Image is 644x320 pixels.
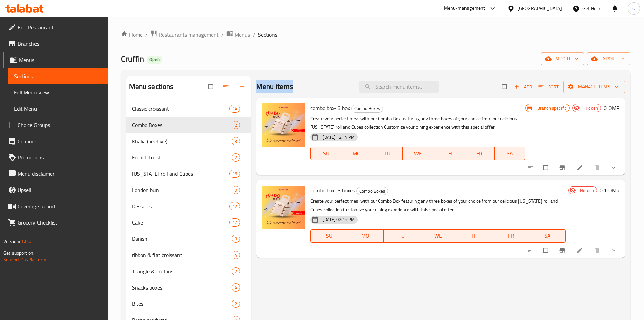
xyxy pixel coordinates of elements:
div: Classic croissant [132,105,230,113]
h6: 0.1 OMR [600,186,620,195]
span: Coupons [18,137,102,145]
a: Support.OpsPlatform [3,255,46,264]
p: Create your perfect meal with our Combo Box featuring any three boxes of your choice from our del... [310,114,525,131]
button: Branch-specific-item [555,243,571,258]
span: Branch specific [534,105,569,111]
div: items [232,251,240,259]
a: Menus [226,30,250,39]
div: French toast2 [126,149,251,166]
a: Grocery Checklist [3,214,108,231]
div: ribbon & flat croissant [132,251,232,259]
div: items [232,283,240,292]
span: Open [147,57,162,62]
div: items [232,153,240,162]
span: export [592,55,625,63]
a: Coupons [3,133,108,149]
span: Hidden [577,187,597,194]
span: SA [532,231,563,241]
div: Cake17 [126,214,251,231]
span: Select to update [539,244,553,257]
div: Triangle & cruffins [132,267,232,275]
span: Khalia (beehive) [132,137,232,145]
div: items [232,186,240,194]
span: Get support on: [3,249,34,257]
button: show more [606,243,622,258]
a: Promotions [3,149,108,166]
input: search [359,81,439,93]
span: [US_STATE] roll and Cubes [132,170,230,178]
button: MO [341,147,372,160]
span: Cruffin [121,51,144,66]
div: Snacks boxes4 [126,279,251,296]
span: 16 [230,171,240,177]
span: TH [459,231,490,241]
button: SU [310,147,341,160]
span: 2 [232,301,240,307]
span: 3 [232,236,240,242]
li: / [145,30,148,39]
a: Coverage Report [3,198,108,214]
div: items [232,121,240,129]
div: Open [147,56,162,64]
button: Sort [536,82,560,92]
div: Menu-management [444,4,485,13]
button: WE [420,229,456,243]
span: SA [497,149,523,158]
p: Create your perfect meal with our Combo Box featuring any three boxes of your choice from our del... [310,197,566,214]
div: [GEOGRAPHIC_DATA] [517,5,562,12]
a: Sections [8,68,108,84]
div: ribbon & flat croissant4 [126,247,251,263]
span: French toast [132,153,232,162]
button: WE [403,147,433,160]
div: London bun9 [126,182,251,198]
button: TH [433,147,464,160]
h6: 0 OMR [604,103,620,113]
span: Edit Restaurant [18,23,102,31]
button: delete [590,160,606,175]
span: 17 [230,219,240,226]
span: Sort items [534,82,563,92]
span: Combo Boxes [132,121,232,129]
span: Sort [538,83,559,91]
div: [US_STATE] roll and Cubes16 [126,166,251,182]
span: Cake [132,218,230,227]
span: SU [313,231,344,241]
a: Edit menu item [576,164,585,171]
span: Snacks boxes [132,283,232,292]
span: London bun [132,186,232,194]
div: items [229,218,240,227]
span: [DATE] 02:45 PM [320,216,357,223]
span: 4 [232,252,240,258]
span: Restaurants management [159,30,219,39]
span: TU [375,149,400,158]
button: sort-choices [523,160,539,175]
span: Select all sections [204,80,218,93]
div: Desserts12 [126,198,251,214]
div: Desserts [132,202,230,210]
nav: breadcrumb [121,30,630,39]
span: Menu disclaimer [18,170,102,178]
div: items [229,202,240,210]
span: 3 [232,138,240,145]
div: Triangle & cruffins2 [126,263,251,279]
a: Branches [3,36,108,52]
span: SU [313,149,339,158]
span: 1.0.0 [21,237,31,246]
div: Bites [132,300,232,308]
span: Add item [512,82,534,92]
button: TU [384,229,420,243]
span: TU [386,231,418,241]
span: Choice Groups [18,121,102,129]
button: show more [606,160,622,175]
a: Menus [3,52,108,68]
span: FR [496,231,527,241]
div: Danish [132,235,232,243]
div: items [229,170,240,178]
span: MO [344,149,369,158]
span: [DATE] 12:14 PM [320,134,357,141]
a: Menu disclaimer [3,166,108,182]
a: Edit Menu [8,101,108,117]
